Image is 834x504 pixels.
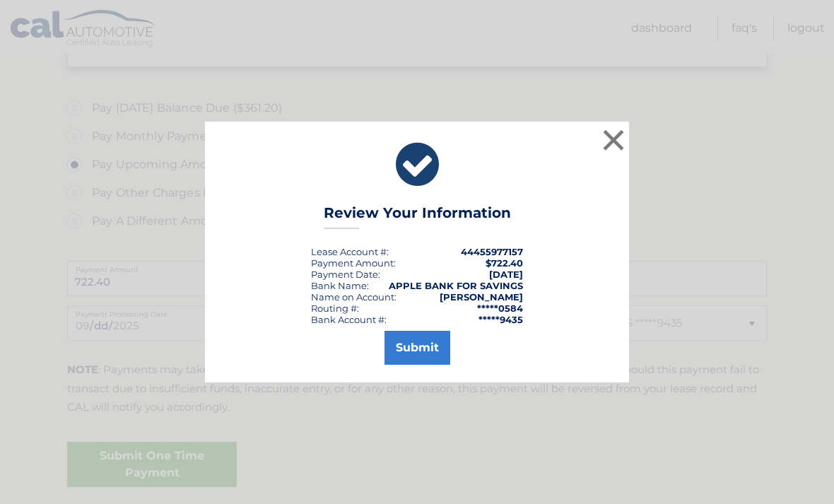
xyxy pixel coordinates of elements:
[311,269,380,280] div: :
[311,246,389,257] div: Lease Account #:
[384,331,450,365] button: Submit
[311,314,387,325] div: Bank Account #:
[486,257,523,269] span: $722.40
[489,269,523,280] span: [DATE]
[324,204,511,229] h3: Review Your Information
[599,126,628,154] button: ×
[440,291,523,303] strong: [PERSON_NAME]
[311,269,378,280] span: Payment Date
[311,303,359,314] div: Routing #:
[311,280,369,291] div: Bank Name:
[311,257,396,269] div: Payment Amount:
[389,280,523,291] strong: APPLE BANK FOR SAVINGS
[311,291,397,303] div: Name on Account:
[461,246,523,257] strong: 44455977157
